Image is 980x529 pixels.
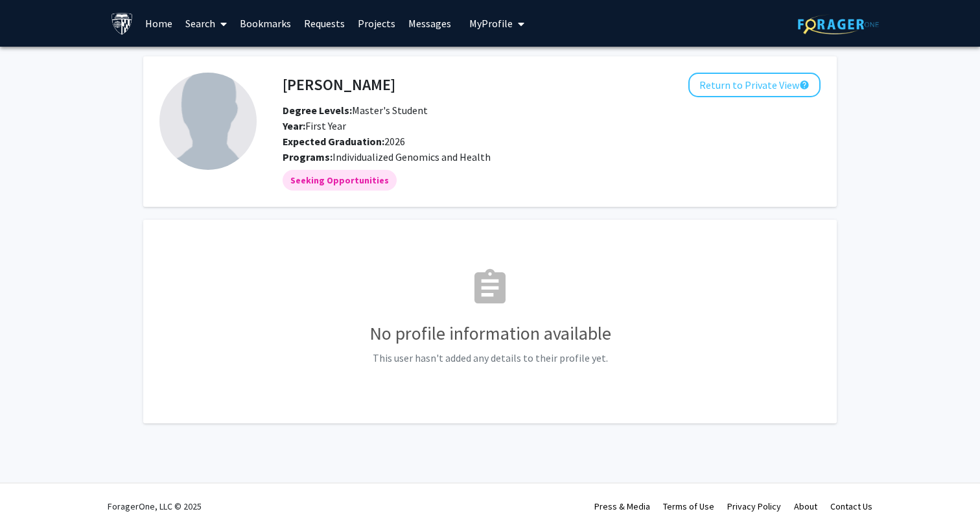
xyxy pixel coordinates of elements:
[159,323,821,345] h3: No profile information available
[111,12,134,35] img: Johns Hopkins University Logo
[469,267,511,309] mat-icon: assignment
[794,500,817,512] a: About
[332,150,491,163] span: Individualized Genomics and Health
[233,1,297,46] a: Bookmarks
[10,471,55,519] iframe: Chat
[594,500,650,512] a: Press & Media
[139,1,179,46] a: Home
[688,73,821,97] button: Return to Private View
[283,135,405,148] span: 2026
[283,119,346,132] span: First Year
[402,1,458,46] a: Messages
[469,17,513,30] span: My Profile
[283,150,332,163] b: Programs:
[179,1,233,46] a: Search
[727,500,781,512] a: Privacy Policy
[799,77,810,93] mat-icon: help
[663,500,714,512] a: Terms of Use
[283,119,305,132] b: Year:
[283,73,395,97] h4: [PERSON_NAME]
[798,14,879,34] img: ForagerOne Logo
[283,170,397,191] mat-chip: Seeking Opportunities
[283,104,428,117] span: Master's Student
[159,350,821,366] p: This user hasn't added any details to their profile yet.
[159,73,257,170] img: Profile Picture
[283,104,352,117] b: Degree Levels:
[297,1,351,46] a: Requests
[283,135,384,148] b: Expected Graduation:
[830,500,872,512] a: Contact Us
[351,1,402,46] a: Projects
[108,484,202,529] div: ForagerOne, LLC © 2025
[143,220,837,423] fg-card: No Profile Information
